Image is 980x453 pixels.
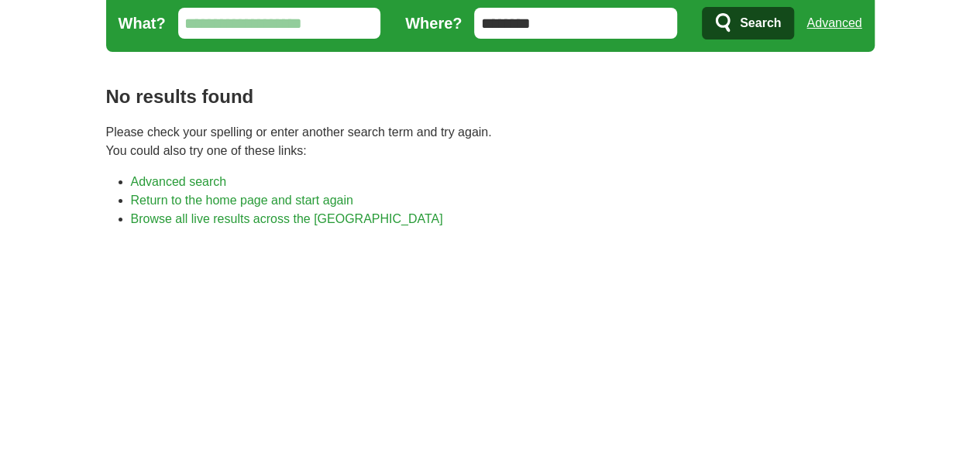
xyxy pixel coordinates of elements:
[702,7,794,39] button: Search
[131,175,227,188] a: Advanced search
[405,12,462,35] label: Where?
[106,83,875,111] h1: No results found
[806,8,861,39] a: Advanced
[131,212,443,225] a: Browse all live results across the [GEOGRAPHIC_DATA]
[106,123,875,160] p: Please check your spelling or enter another search term and try again. You could also try one of ...
[740,8,781,39] span: Search
[119,12,166,35] label: What?
[131,194,353,207] a: Return to the home page and start again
